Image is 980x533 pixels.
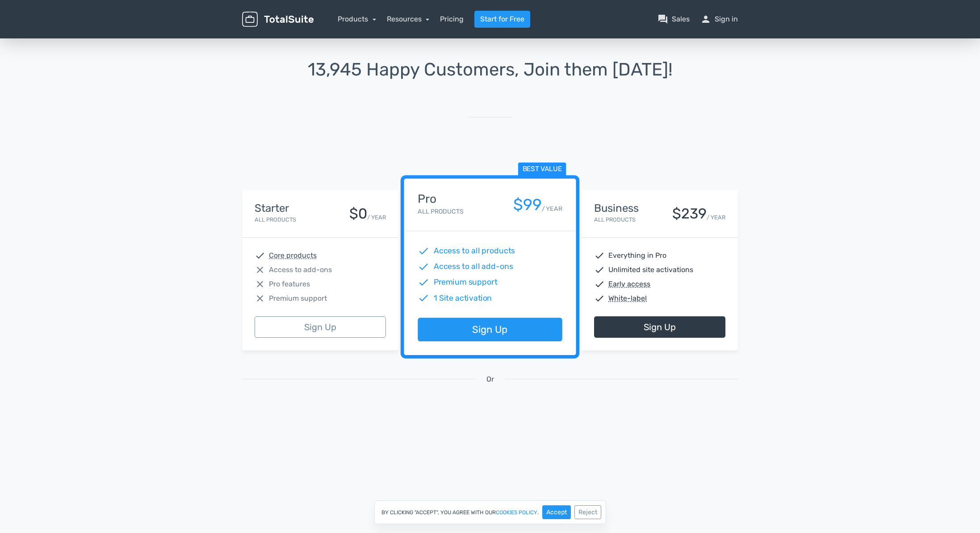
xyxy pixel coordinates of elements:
[608,293,647,304] abbr: White-label
[594,279,605,290] span: check
[608,279,650,290] abbr: Early access
[434,292,492,304] span: 1 Site activation
[594,216,636,223] small: All Products
[594,316,725,338] a: Sign Up
[474,11,530,28] a: Start for Free
[434,245,515,257] span: Access to all products
[255,316,386,338] a: Sign Up
[594,250,605,261] span: check
[658,14,690,25] a: question_answerSales
[440,14,464,25] a: Pricing
[269,279,310,290] span: Pro features
[594,202,639,214] h4: Business
[700,14,738,25] a: personSign in
[374,500,606,524] div: By clicking "Accept", you agree with our .
[338,15,376,23] a: Products
[349,206,367,222] div: $0
[608,250,666,261] span: Everything in Pro
[594,264,605,275] span: check
[518,163,566,176] span: Best value
[387,15,430,23] a: Resources
[434,277,498,288] span: Premium support
[496,510,537,515] a: cookies policy
[513,196,542,214] div: $99
[594,293,605,304] span: check
[255,216,296,223] small: All Products
[418,245,429,257] span: check
[418,208,463,215] small: All Products
[255,293,265,304] span: close
[255,202,296,214] h4: Starter
[367,213,386,222] small: / YEAR
[542,204,562,214] small: / YEAR
[242,60,738,80] h1: 13,945 Happy Customers, Join them [DATE]!
[486,374,494,385] span: Or
[542,505,571,519] button: Accept
[707,213,725,222] small: / YEAR
[269,264,332,275] span: Access to add-ons
[269,293,327,304] span: Premium support
[242,12,314,27] img: TotalSuite for WordPress
[269,250,317,261] abbr: Core products
[418,193,463,206] h4: Pro
[418,261,429,273] span: check
[608,264,693,275] span: Unlimited site activations
[255,264,265,275] span: close
[255,250,265,261] span: check
[574,505,601,519] button: Reject
[418,318,562,342] a: Sign Up
[255,279,265,290] span: close
[434,261,513,273] span: Access to all add-ons
[658,14,668,25] span: question_answer
[672,206,707,222] div: $239
[700,14,711,25] span: person
[418,292,429,304] span: check
[418,277,429,288] span: check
